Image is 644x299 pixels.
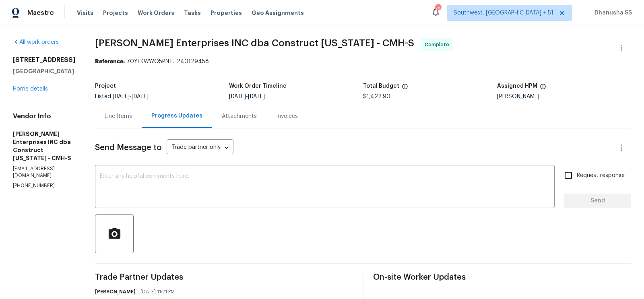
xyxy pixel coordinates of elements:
[248,94,265,99] span: [DATE]
[113,94,149,99] span: -
[13,112,76,120] h4: Vendor Info
[497,94,631,99] div: [PERSON_NAME]
[497,83,537,89] h5: Assigned HPM
[95,144,162,152] span: Send Message to
[211,9,242,17] span: Properties
[13,165,76,179] p: [EMAIL_ADDRESS][DOMAIN_NAME]
[540,83,546,94] span: The hpm assigned to this work order.
[373,273,631,281] span: On-site Worker Updates
[454,9,553,17] span: Southwest, [GEOGRAPHIC_DATA] + 51
[95,58,631,66] div: 70YFKWWQ5PNTJ-240129458
[95,273,353,281] span: Trade Partner Updates
[363,94,390,99] span: $1,422.90
[13,56,76,64] h2: [STREET_ADDRESS]
[252,9,304,17] span: Geo Assignments
[229,83,287,89] h5: Work Order Timeline
[13,86,48,92] a: Home details
[105,112,132,120] div: Line Items
[27,9,54,17] span: Maestro
[151,112,202,120] div: Progress Updates
[140,288,175,296] span: [DATE] 11:21 PM
[435,5,441,13] div: 797
[95,83,116,89] h5: Project
[229,94,246,99] span: [DATE]
[77,9,93,17] span: Visits
[276,112,298,120] div: Invoices
[13,39,59,45] a: All work orders
[591,9,632,17] span: Dhanusha SS
[13,130,76,162] h5: [PERSON_NAME] Enterprises INC dba Construct [US_STATE] - CMH-S
[103,9,128,17] span: Projects
[95,38,414,48] span: [PERSON_NAME] Enterprises INC dba Construct [US_STATE] - CMH-S
[402,83,408,94] span: The total cost of line items that have been proposed by Opendoor. This sum includes line items th...
[113,94,130,99] span: [DATE]
[222,112,257,120] div: Attachments
[577,171,625,180] span: Request response
[95,59,125,64] b: Reference:
[95,288,136,296] h6: [PERSON_NAME]
[13,182,76,189] p: [PHONE_NUMBER]
[425,41,452,49] span: Complete
[229,94,265,99] span: -
[95,94,149,99] span: Listed
[132,94,149,99] span: [DATE]
[167,141,233,155] div: Trade partner only
[138,9,174,17] span: Work Orders
[363,83,399,89] h5: Total Budget
[13,67,76,75] h5: [GEOGRAPHIC_DATA]
[184,10,201,16] span: Tasks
